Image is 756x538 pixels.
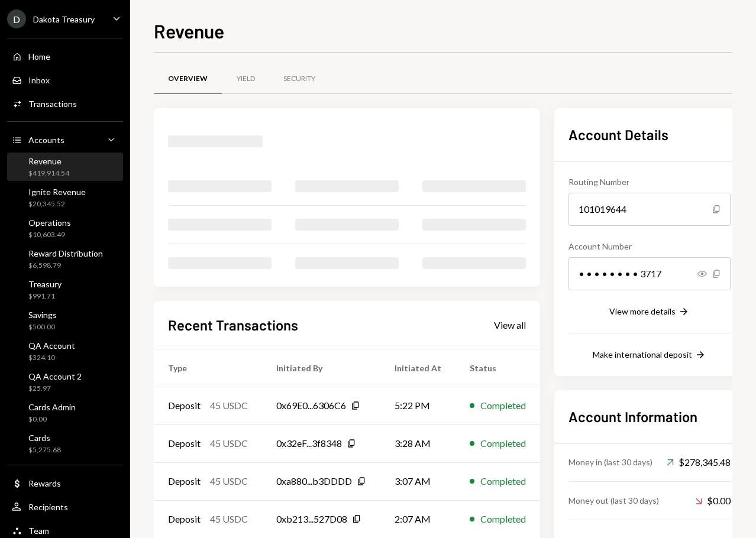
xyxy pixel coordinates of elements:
a: QA Account$324.10 [7,337,123,365]
a: Security [269,64,329,95]
div: 45 USDC [210,436,248,451]
div: Routing Number [568,176,731,188]
div: QA Account 2 [28,371,82,381]
div: Inbox [28,75,50,85]
div: $0.00 [695,494,731,508]
td: 5:22 PM [380,387,455,424]
a: Savings$500.00 [7,306,123,335]
div: Team [28,526,49,536]
div: $20,345.52 [28,199,86,209]
td: 3:28 AM [380,424,455,462]
div: $324.10 [28,353,75,363]
div: Deposit [168,436,201,451]
div: 0x69E0...6306C6 [276,398,346,413]
th: Initiated By [262,349,380,387]
a: Operations$10,603.49 [7,214,123,242]
h1: Revenue [154,19,224,43]
div: Transactions [28,99,77,109]
div: Home [28,51,50,61]
div: Treasury [28,279,62,289]
div: Recipients [28,502,68,512]
div: Operations [28,218,71,228]
div: Ignite Revenue [28,187,86,197]
a: Ignite Revenue$20,345.52 [7,183,123,212]
div: View all [494,319,526,331]
div: Security [283,74,315,84]
div: $6,598.79 [28,261,103,271]
a: Accounts [7,129,123,150]
div: QA Account [28,341,75,351]
h2: Account Details [568,125,731,144]
div: View more details [609,306,676,316]
div: $10,603.49 [28,230,71,240]
h2: Recent Transactions [168,315,298,335]
div: Money out (last 30 days) [568,494,659,507]
div: $991.71 [28,291,62,302]
div: 45 USDC [210,398,248,413]
a: Yield [222,64,269,95]
button: Make international deposit [593,349,706,362]
a: Cards Admin$0.00 [7,398,123,427]
div: 0xb213...527D08 [276,512,347,526]
div: Yield [237,74,255,84]
a: Recipients [7,496,123,517]
div: Completed [480,512,526,526]
div: 45 USDC [210,512,248,526]
div: Account Number [568,240,731,252]
div: Completed [480,436,526,451]
button: View more details [609,306,690,319]
th: Initiated At [380,349,455,387]
a: Cards$5,275.68 [7,429,123,458]
div: Money in (last 30 days) [568,456,652,468]
div: $278,345.48 [667,455,731,469]
a: View all [494,318,526,331]
div: Accounts [28,135,64,145]
a: Reward Distribution$6,598.79 [7,245,123,273]
div: Deposit [168,474,201,488]
div: Rewards [28,478,61,488]
h2: Account Information [568,407,731,426]
div: $0.00 [28,414,76,424]
div: Dakota Treasury [33,14,95,24]
div: Reward Distribution [28,248,103,258]
div: 101019644 [568,193,731,226]
div: $25.97 [28,384,82,394]
div: 45 USDC [210,474,248,488]
a: Rewards [7,472,123,494]
td: 3:07 AM [380,462,455,500]
th: Type [154,349,262,387]
div: Deposit [168,398,201,413]
a: Transactions [7,93,123,114]
a: Inbox [7,69,123,90]
a: Revenue$419,914.54 [7,153,123,181]
a: QA Account 2$25.97 [7,368,123,396]
div: • • • • • • • • 3717 [568,257,731,290]
div: Overview [168,74,208,84]
th: Status [455,349,540,387]
div: Make international deposit [593,349,692,359]
div: $500.00 [28,322,57,332]
div: Cards Admin [28,402,76,412]
div: Revenue [28,156,69,166]
div: $419,914.54 [28,168,69,179]
div: D [7,9,26,28]
div: 0x32eF...3f8348 [276,436,342,451]
div: Completed [480,398,526,413]
a: Treasury$991.71 [7,276,123,304]
div: Deposit [168,512,201,526]
div: $5,275.68 [28,445,61,455]
div: Completed [480,474,526,488]
div: Savings [28,310,57,320]
a: Home [7,46,123,67]
td: 2:07 AM [380,500,455,538]
a: Overview [154,64,222,95]
div: 0xa880...b3DDDD [276,474,352,488]
div: Cards [28,433,61,443]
